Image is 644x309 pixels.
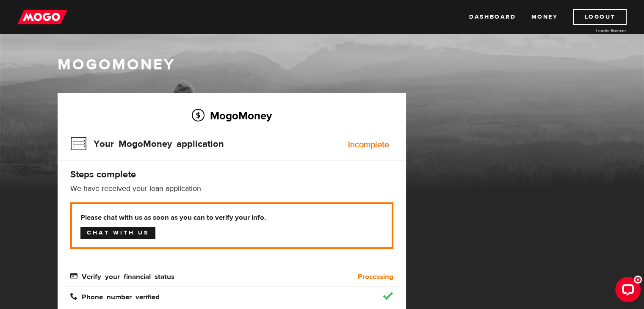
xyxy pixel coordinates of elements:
[70,292,160,300] span: Phone number verified
[70,107,393,124] h2: MogoMoney
[17,9,67,25] img: mogo_logo-11ee424be714fa7cbb0f0f49df9e16ec.png
[70,168,393,180] h4: Steps complete
[531,9,558,25] a: Money
[70,133,224,155] h3: Your MogoMoney application
[70,272,174,279] span: Verify your financial status
[348,141,389,149] div: Incomplete
[80,227,155,239] a: Chat with us
[469,9,516,25] a: Dashboard
[608,273,644,309] iframe: LiveChat chat widget
[70,184,393,194] p: We have received your loan application
[573,9,627,25] a: Logout
[80,212,383,223] b: Please chat with us as soon as you can to verify your info.
[58,56,587,74] h1: MogoMoney
[563,28,627,34] a: Lender licences
[358,272,393,282] b: Processing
